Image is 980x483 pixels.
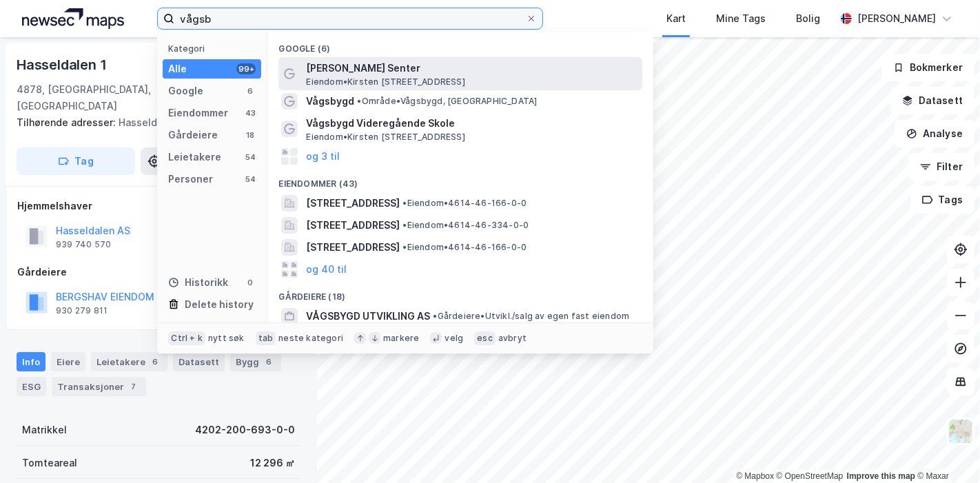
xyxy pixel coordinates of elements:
div: Transaksjoner [52,377,146,396]
input: Søk på adresse, matrikkel, gårdeiere, leietakere eller personer [174,8,526,29]
div: Matrikkel [22,422,67,438]
div: Datasett [173,352,225,371]
span: Vågsbygd [306,93,354,110]
span: Tilhørende adresser: [17,116,119,128]
div: 6 [262,355,276,369]
div: 0 [245,277,256,288]
div: Leietakere [168,149,221,165]
span: Eiendom • Kirsten [STREET_ADDRESS] [306,76,465,88]
span: Område • Vågsbygd, [GEOGRAPHIC_DATA] [357,96,537,107]
div: Eiendommer [168,105,228,121]
a: Improve this map [847,471,915,481]
span: VÅGSBYGD UTVIKLING AS [306,308,430,325]
span: • [433,311,437,321]
div: Kart [666,10,686,27]
div: 18 [245,130,256,141]
span: Gårdeiere • Utvikl./salg av egen fast eiendom [433,311,629,322]
div: tab [256,331,276,345]
div: 6 [245,85,256,96]
div: Info [17,352,45,371]
button: Analyse [895,120,974,147]
div: Gårdeiere [168,127,218,143]
div: Hasseldalen 2, Hasseldalen 3 [17,114,289,131]
span: Eiendom • 4614-46-166-0-0 [402,198,527,209]
button: og 40 til [306,261,347,278]
span: [PERSON_NAME] Senter [306,60,637,76]
div: esc [474,331,496,345]
span: Eiendom • 4614-46-334-0-0 [402,220,529,231]
div: Gårdeiere (18) [267,280,653,305]
div: 12 296 ㎡ [250,455,295,471]
div: markere [383,333,419,344]
div: Eiere [51,352,85,371]
div: Alle [168,61,187,77]
span: • [402,220,407,230]
div: neste kategori [278,333,343,344]
button: Tags [910,186,974,214]
div: 7 [127,380,141,393]
div: [PERSON_NAME] [857,10,936,27]
div: ESG [17,377,46,396]
div: Hjemmelshaver [17,198,300,214]
span: [STREET_ADDRESS] [306,239,400,256]
div: Kontrollprogram for chat [911,417,980,483]
div: Bolig [796,10,820,27]
img: logo.a4113a55bc3d86da70a041830d287a7e.svg [22,8,124,29]
a: OpenStreetMap [777,471,844,481]
div: 43 [245,107,256,119]
button: Tag [17,147,135,175]
button: Datasett [890,87,974,114]
div: avbryt [498,333,527,344]
div: 54 [245,174,256,185]
div: nytt søk [208,333,245,344]
span: Vågsbygd Videregående Skole [306,115,637,132]
span: • [357,96,361,106]
span: Eiendom • 4614-46-166-0-0 [402,242,527,253]
div: Kategori [168,43,261,54]
span: [STREET_ADDRESS] [306,217,400,234]
span: • [402,198,407,208]
div: Google [168,83,203,99]
iframe: Chat Widget [911,417,980,483]
div: Google (6) [267,32,653,57]
div: 6 [148,355,162,369]
div: 4878, [GEOGRAPHIC_DATA], [GEOGRAPHIC_DATA] [17,81,221,114]
div: Historikk [168,274,228,291]
button: og 3 til [306,148,340,165]
div: 4202-200-693-0-0 [195,422,295,438]
span: Eiendom • Kirsten [STREET_ADDRESS] [306,132,465,143]
a: Mapbox [736,471,774,481]
button: Filter [908,153,974,181]
div: Delete history [185,296,254,313]
div: 99+ [236,63,256,74]
div: 939 740 570 [56,239,111,250]
div: Tomteareal [22,455,77,471]
button: Bokmerker [881,54,974,81]
span: [STREET_ADDRESS] [306,195,400,212]
div: Personer [168,171,213,187]
div: Mine Tags [716,10,766,27]
div: Eiendommer (43) [267,167,653,192]
div: 54 [245,152,256,163]
span: • [402,242,407,252]
div: Leietakere [91,352,167,371]
div: Hasseldalen 1 [17,54,109,76]
div: Ctrl + k [168,331,205,345]
div: 930 279 811 [56,305,108,316]
div: Bygg [230,352,281,371]
div: velg [445,333,463,344]
div: Gårdeiere [17,264,300,280]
